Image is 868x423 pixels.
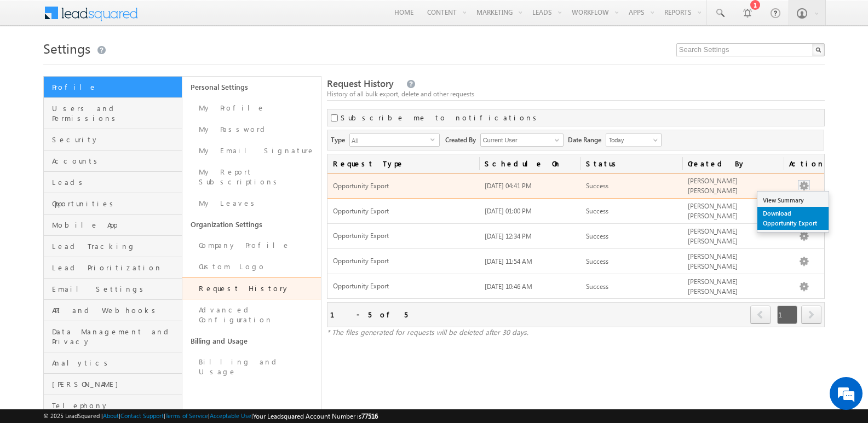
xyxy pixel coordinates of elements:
span: Settings [43,39,90,57]
a: My Email Signature [182,140,321,161]
span: [PERSON_NAME] [PERSON_NAME] [688,252,738,270]
span: Lead Tracking [52,241,179,251]
span: Lead Prioritization [52,263,179,273]
span: Mobile App [52,220,179,230]
span: [DATE] 10:46 AM [485,282,532,291]
label: Subscribe me to notifications [341,113,541,123]
span: select [430,137,439,142]
a: Company Profile [182,235,321,256]
a: Email Settings [44,279,182,300]
span: Accounts [52,156,179,166]
a: Opportunities [44,193,182,215]
span: All [350,134,430,146]
a: Security [44,129,182,150]
a: Analytics [44,352,182,374]
span: Opportunities [52,199,179,208]
a: [PERSON_NAME] [44,374,182,395]
a: Terms of Service [165,412,208,419]
span: Request History [327,77,394,90]
a: prev [750,306,771,324]
span: Success [586,182,608,190]
a: My Leaves [182,193,321,214]
a: Contact Support [120,412,164,419]
a: Status [580,154,682,173]
span: © 2025 LeadSquared | | | | | [43,411,378,421]
span: [PERSON_NAME] [52,379,179,389]
span: next [801,305,821,324]
span: Today [606,135,658,145]
a: Download Opportunity Export [757,207,829,230]
a: Mobile App [44,215,182,236]
a: Show All Items [549,135,562,146]
a: Accounts [44,150,182,172]
span: Users and Permissions [52,103,179,123]
span: Telephony [52,401,179,410]
span: Profile [52,82,179,92]
span: Opportunity Export [333,231,474,241]
span: [PERSON_NAME] [PERSON_NAME] [688,177,738,195]
a: My Profile [182,97,321,119]
span: prev [750,305,771,324]
a: Profile [44,77,182,98]
span: 77516 [361,412,378,420]
a: Billing and Usage [182,351,321,383]
span: Success [586,282,608,291]
a: Request Type [327,154,480,173]
a: Personal Settings [182,77,321,97]
span: [PERSON_NAME] [PERSON_NAME] [688,202,738,220]
div: All [349,134,440,147]
span: Security [52,135,179,144]
span: Opportunity Export [333,282,474,291]
span: Opportunity Export [333,182,474,191]
span: Opportunity Export [333,207,474,216]
a: Lead Prioritization [44,257,182,279]
input: Search Settings [676,43,825,56]
span: Analytics [52,358,179,368]
a: Created By [682,154,784,173]
a: Custom Logo [182,256,321,277]
span: Opportunity Export [333,257,474,266]
span: Actions [784,154,824,173]
a: Telephony [44,395,182,416]
span: 1 [777,305,797,324]
span: [PERSON_NAME] [PERSON_NAME] [688,227,738,245]
a: View Summary [757,194,829,207]
a: My Report Subscriptions [182,161,321,193]
input: Type to Search [480,134,564,147]
span: Success [586,207,608,215]
span: Data Management and Privacy [52,327,179,346]
span: [PERSON_NAME] [PERSON_NAME] [688,277,738,295]
span: Success [586,232,608,240]
a: About [103,412,119,419]
div: 1 - 5 of 5 [330,308,407,321]
a: Users and Permissions [44,98,182,129]
div: History of all bulk export, delete and other requests [327,89,825,99]
span: Your Leadsquared Account Number is [253,412,378,420]
span: Date Range [568,134,606,145]
span: [DATE] 01:00 PM [485,207,532,215]
span: * The files generated for requests will be deleted after 30 days. [327,327,528,337]
span: Leads [52,177,179,187]
a: next [801,306,821,324]
span: Email Settings [52,284,179,294]
span: Type [331,134,349,145]
a: Acceptable Use [210,412,251,419]
a: Schedule On [479,154,580,173]
span: [DATE] 12:34 PM [485,232,532,240]
span: Created By [445,134,480,145]
a: Organization Settings [182,214,321,235]
a: Data Management and Privacy [44,321,182,352]
a: My Password [182,119,321,140]
span: API and Webhooks [52,305,179,315]
a: API and Webhooks [44,300,182,321]
a: Request History [182,277,321,299]
a: Today [606,134,662,147]
span: [DATE] 11:54 AM [485,257,532,265]
span: Success [586,257,608,265]
a: Advanced Configuration [182,299,321,331]
a: Leads [44,172,182,193]
a: Billing and Usage [182,331,321,351]
span: [DATE] 04:41 PM [485,182,532,190]
a: Lead Tracking [44,236,182,257]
